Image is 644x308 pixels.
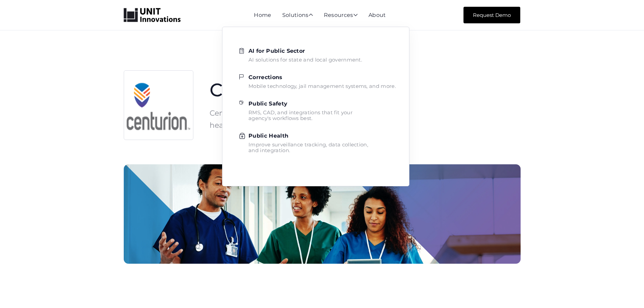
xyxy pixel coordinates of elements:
nav: Solutions [222,19,409,186]
div: Resources [324,13,358,19]
strong: Public Safety [248,100,287,107]
div: RMS, CAD, and integrations that fit your agency's workflows best. [248,110,353,121]
strong: Public Health [248,133,288,139]
span:  [353,12,358,18]
strong: AI for Public Sector [248,48,305,54]
div: Solutions [282,13,313,19]
a: home [124,8,181,22]
a: Public SafetyRMS, CAD, and integrations that fit youragency's workflows best. [239,100,396,121]
span:  [309,12,313,18]
a: CorrectionsMobile technology, jail management systems, and more. [239,74,396,89]
a: AI for Public SectorAI solutions for state and local government. [239,47,396,63]
a: Home [254,12,271,18]
a: Public HealthImprove surveillance tracking, data collection,and integration. [239,132,396,153]
div: Resources [324,13,358,19]
h1: Centurion Health [210,79,371,102]
p: Centurion Health is a leader in correctional healthcare and partner for technology solutions. [210,107,408,132]
a: Request Demo [463,7,520,23]
strong: Corrections [248,74,283,80]
div: Mobile technology, jail management systems, and more. [248,83,396,89]
iframe: Chat Widget [610,276,644,308]
div: Solutions [282,13,313,19]
div: Improve surveillance tracking, data collection, and integration. [248,142,368,153]
a: About [368,12,386,18]
div: AI solutions for state and local government. [248,57,362,63]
